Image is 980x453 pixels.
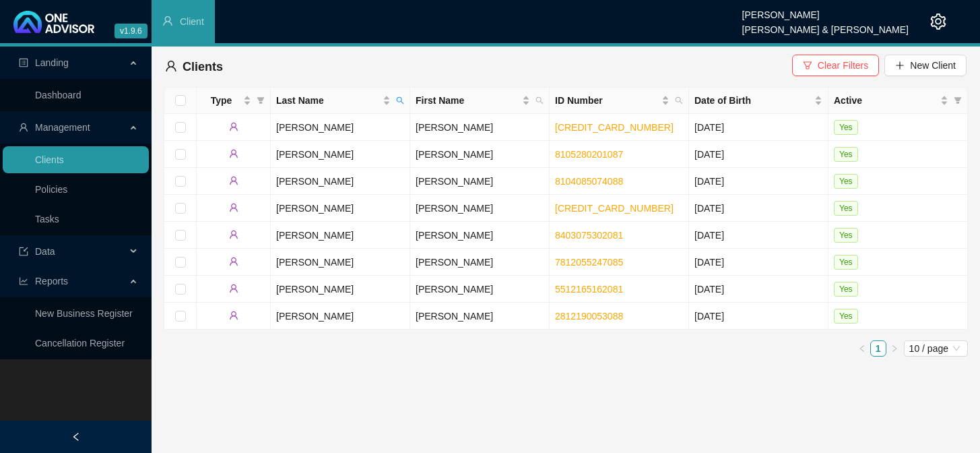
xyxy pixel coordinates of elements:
[834,309,858,324] span: Yes
[533,90,546,111] span: search
[410,276,550,303] td: [PERSON_NAME]
[410,303,550,330] td: [PERSON_NAME]
[834,255,858,270] span: Yes
[689,303,828,330] td: [DATE]
[834,93,938,108] span: Active
[904,340,968,357] div: Page Size
[165,60,177,72] span: user
[890,344,899,353] span: right
[555,149,623,160] a: 8105280201087
[35,338,125,349] a: Cancellation Register
[555,93,659,108] span: ID Number
[229,257,238,266] span: user
[951,90,965,111] span: filter
[895,61,905,70] span: plus
[35,122,90,133] span: Management
[35,184,67,195] a: Policies
[834,201,858,216] span: Yes
[689,168,828,195] td: [DATE]
[271,276,410,303] td: [PERSON_NAME]
[742,18,909,33] div: [PERSON_NAME] & [PERSON_NAME]
[197,88,271,114] th: Type
[229,284,238,293] span: user
[416,93,519,108] span: First Name
[410,222,550,249] td: [PERSON_NAME]
[672,90,686,111] span: search
[555,122,674,133] a: [CREDIT_CARD_NUMBER]
[828,88,968,114] th: Active
[930,13,946,30] span: setting
[229,203,238,212] span: user
[410,141,550,168] td: [PERSON_NAME]
[229,149,238,158] span: user
[19,276,28,286] span: line-chart
[555,176,623,187] a: 8104085074088
[886,340,903,357] li: Next Page
[410,168,550,195] td: [PERSON_NAME]
[884,55,967,76] button: New Client
[271,88,410,114] th: Last Name
[229,176,238,185] span: user
[675,96,683,104] span: search
[19,123,28,132] span: user
[535,96,544,104] span: search
[550,88,689,114] th: ID Number
[19,247,28,256] span: import
[689,141,828,168] td: [DATE]
[555,284,623,295] a: 5512165162081
[555,203,674,214] a: [CREDIT_CARD_NUMBER]
[834,147,858,162] span: Yes
[689,88,828,114] th: Date of Birth
[393,90,407,111] span: search
[229,311,238,320] span: user
[834,120,858,135] span: Yes
[854,340,870,357] li: Previous Page
[555,257,623,268] a: 7812055247085
[694,93,812,108] span: Date of Birth
[910,58,956,73] span: New Client
[71,432,81,442] span: left
[276,93,380,108] span: Last Name
[871,341,886,356] a: 1
[271,303,410,330] td: [PERSON_NAME]
[803,61,812,70] span: filter
[257,96,265,104] span: filter
[886,340,903,357] button: right
[271,141,410,168] td: [PERSON_NAME]
[229,122,238,131] span: user
[689,114,828,141] td: [DATE]
[35,57,69,68] span: Landing
[689,195,828,222] td: [DATE]
[689,249,828,276] td: [DATE]
[35,214,59,224] a: Tasks
[271,249,410,276] td: [PERSON_NAME]
[555,311,623,322] a: 2812190053088
[271,222,410,249] td: [PERSON_NAME]
[410,114,550,141] td: [PERSON_NAME]
[35,154,64,165] a: Clients
[35,276,68,286] span: Reports
[271,168,410,195] td: [PERSON_NAME]
[35,246,55,257] span: Data
[162,16,173,26] span: user
[13,11,94,33] img: 2df55531c6924b55f21c4cf5d4484680-logo-light.svg
[35,308,133,319] a: New Business Register
[229,230,238,239] span: user
[19,58,28,67] span: profile
[254,90,267,111] span: filter
[410,195,550,222] td: [PERSON_NAME]
[834,174,858,189] span: Yes
[115,24,148,38] span: v1.9.6
[818,58,868,73] span: Clear Filters
[35,90,81,100] a: Dashboard
[555,230,623,241] a: 8403075302081
[689,276,828,303] td: [DATE]
[870,340,886,357] li: 1
[854,340,870,357] button: left
[834,228,858,243] span: Yes
[792,55,879,76] button: Clear Filters
[271,195,410,222] td: [PERSON_NAME]
[909,341,962,356] span: 10 / page
[396,96,404,104] span: search
[202,93,240,108] span: Type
